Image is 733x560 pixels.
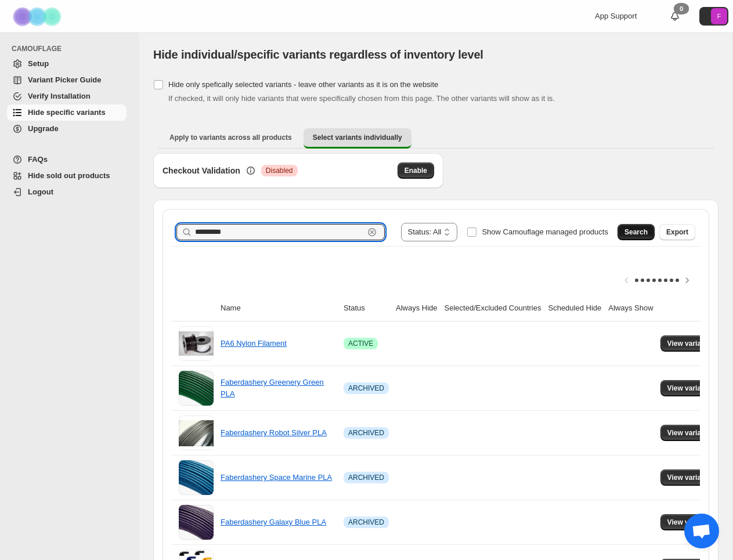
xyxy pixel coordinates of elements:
[699,7,728,26] button: Avatar with initials F
[221,428,327,437] a: Faberdashery Robot Silver PLA
[221,518,326,526] a: Faberdashery Galaxy Blue PLA
[667,384,712,393] span: View variants
[340,295,392,321] th: Status
[7,121,127,137] a: Upgrade
[7,56,127,72] a: Setup
[660,380,719,396] button: View variants
[221,473,332,482] a: Faberdashery Space Marine PLA
[595,12,637,20] span: App Support
[348,384,384,393] span: ARCHIVED
[711,8,727,24] span: Avatar with initials F
[544,295,605,321] th: Scheduled Hide
[717,13,721,20] text: F
[660,425,719,441] button: View variants
[667,473,712,482] span: View variants
[304,128,411,149] button: Select variants individually
[667,339,712,348] span: View variants
[398,162,434,179] button: Enable
[28,59,49,68] span: Setup
[348,339,373,348] span: ACTIVE
[28,124,59,133] span: Upgrade
[163,165,240,176] h3: Checkout Validation
[179,505,214,540] img: Faberdashery Galaxy Blue PLA
[7,184,127,200] a: Logout
[28,155,48,164] span: FAQs
[667,518,712,527] span: View variants
[179,460,214,495] img: Faberdashery Space Marine PLA
[441,295,545,321] th: Selected/Excluded Countries
[405,166,427,175] span: Enable
[179,371,214,406] img: Faberdashery Greenery Green PLA
[482,227,608,236] span: Show Camouflage managed products
[168,94,555,103] span: If checked, it will only hide variants that were specifically chosen from this page. The other va...
[217,295,340,321] th: Name
[366,226,378,238] button: Clear
[28,108,106,117] span: Hide specific variants
[660,514,719,530] button: View variants
[605,295,656,321] th: Always Show
[221,339,287,348] a: PA6 Nylon Filament
[348,518,384,527] span: ARCHIVED
[679,272,695,288] button: Scroll table right one column
[7,88,127,104] a: Verify Installation
[7,72,127,88] a: Variant Picker Guide
[168,80,438,89] span: Hide only spefically selected variants - leave other variants as it is on the website
[28,75,101,84] span: Variant Picker Guide
[7,168,127,184] a: Hide sold out products
[659,224,695,240] button: Export
[153,48,483,61] span: Hide individual/specific variants regardless of inventory level
[7,151,127,168] a: FAQs
[160,128,301,147] button: Apply to variants across all products
[669,10,681,22] a: 0
[313,133,402,142] span: Select variants individually
[674,3,689,15] div: 0
[169,133,292,142] span: Apply to variants across all products
[9,1,67,32] img: Camouflage
[7,104,127,121] a: Hide specific variants
[684,514,719,548] div: Open chat
[28,187,53,196] span: Logout
[392,295,441,321] th: Always Hide
[12,44,131,53] span: CAMOUFLAGE
[618,224,655,240] button: Search
[660,469,719,486] button: View variants
[666,227,688,237] span: Export
[348,473,384,482] span: ARCHIVED
[348,428,384,438] span: ARCHIVED
[667,428,712,438] span: View variants
[266,166,293,175] span: Disabled
[624,227,648,237] span: Search
[660,335,719,352] button: View variants
[221,378,324,398] a: Faberdashery Greenery Green PLA
[28,92,91,100] span: Verify Installation
[28,171,110,180] span: Hide sold out products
